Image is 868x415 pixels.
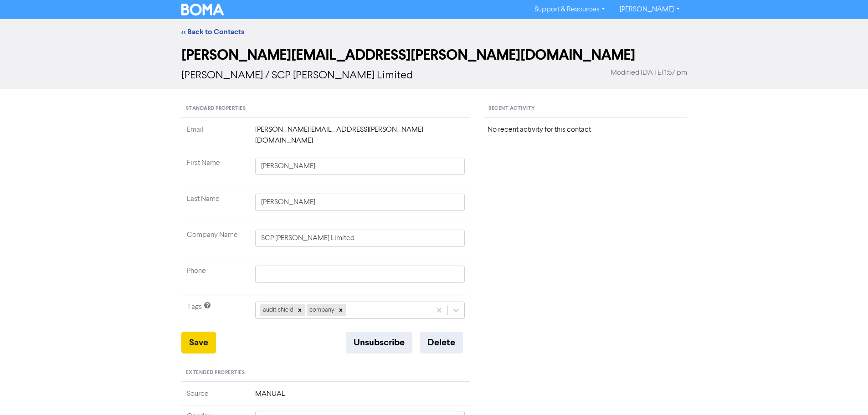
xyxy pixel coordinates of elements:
div: company [307,304,336,316]
td: [PERSON_NAME][EMAIL_ADDRESS][PERSON_NAME][DOMAIN_NAME] [250,124,471,152]
button: Delete [420,332,463,354]
td: Email [181,124,250,152]
div: Standard Properties [181,100,471,118]
div: Extended Properties [181,364,471,382]
a: Support & Resources [527,2,612,17]
td: Last Name [181,188,250,224]
button: Save [181,332,216,354]
a: [PERSON_NAME] [612,2,687,17]
img: BOMA Logo [181,4,224,15]
div: Recent Activity [484,100,687,118]
div: No recent activity for this contact [488,124,683,135]
td: Source [181,389,250,405]
span: [PERSON_NAME] / SCP [PERSON_NAME] Limited [181,70,413,81]
h2: [PERSON_NAME][EMAIL_ADDRESS][PERSON_NAME][DOMAIN_NAME] [181,46,687,64]
td: Tags [181,296,250,332]
span: Modified [DATE] 1:57 pm [611,67,687,78]
td: Company Name [181,224,250,260]
a: << Back to Contacts [181,27,244,36]
td: MANUAL [250,389,471,405]
td: First Name [181,152,250,188]
iframe: Chat Widget [822,371,868,415]
div: audit shield [260,304,295,316]
button: Unsubscribe [346,332,412,354]
td: Phone [181,260,250,296]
